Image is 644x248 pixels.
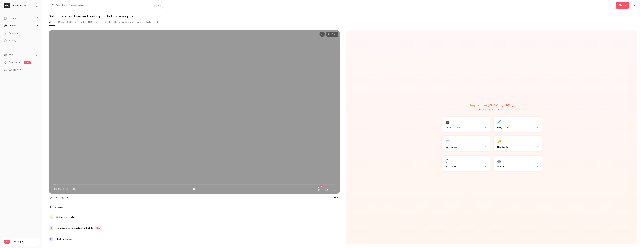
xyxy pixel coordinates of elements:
a: SpeakerHub [9,61,22,64]
button: Turn on miniplayer [323,186,330,193]
div: 🔑 [497,139,501,144]
button: Embed video [319,32,325,37]
h2: Repurpose [PERSON_NAME] [470,103,513,107]
span: Plan usage [12,240,38,243]
div: 💼 [445,119,449,124]
h1: Solution demos: Four real and impactful business apps [49,14,637,18]
button: 🤖Ask Ai... [493,155,542,172]
iframe: Noticeable Trigger [34,69,38,72]
button: 🔑Highlights [493,135,542,152]
span: / [60,187,61,191]
button: Trim [326,32,338,37]
div: 63 [54,196,57,200]
button: Mute [71,186,78,193]
button: Embed [135,20,143,25]
div: 💬 [445,158,449,163]
button: Video [49,20,55,25]
button: Full screen [331,186,338,193]
span: Pro [4,240,10,244]
div: 86 % [334,196,338,200]
span: 00:00 [53,187,60,191]
button: Registrations [105,20,120,25]
div: Settings [4,39,18,42]
span: Ask Ai... [497,165,505,168]
button: Polls [146,20,151,25]
div: Videos [4,24,16,27]
button: CTA [154,20,158,25]
div: 53 [65,196,68,200]
span: Highlights [497,145,508,149]
h6: Appfarm [12,4,22,7]
div: ✉️ [445,139,449,144]
button: Emails [78,20,85,25]
div: Events [4,17,16,20]
div: 🤖 [497,158,501,163]
span: Newsletter [445,145,458,149]
span: new [24,61,31,64]
h2: Downloads [49,205,340,209]
span: Best quotes [445,165,460,168]
button: Settings [315,186,322,193]
div: Local speaker recordings in FullHD [56,226,102,230]
button: Share [616,2,629,9]
button: Settings [66,20,76,25]
div: Search for videos or events [52,4,85,7]
a: 63 [49,196,58,200]
button: ✉️Newsletter [441,135,490,152]
a: 86% [328,196,340,200]
button: 💼LinkedIn post [441,116,490,133]
button: Top Bar Actions [632,3,637,8]
span: Blog article [497,126,510,129]
div: 🖊️ [497,119,501,124]
div: Webinar recording [56,215,76,219]
a: 53 [60,196,69,200]
button: UTM builder [88,20,102,25]
span: LinkedIn post [445,126,460,129]
button: 🖊️Blog article [493,116,542,133]
li: help-dropdown-opener [4,53,38,57]
span: What's new [9,68,21,72]
div: Chat messages [56,237,72,241]
img: Appfarm [4,3,10,8]
span: Help [9,53,14,57]
span: 30:36 [62,187,68,191]
div: HD [320,185,322,187]
button: Analytics [122,20,133,25]
button: 💬Best quotes [441,155,490,172]
button: Clips [58,20,64,25]
div: 00:00 [53,187,68,191]
div: Audience [4,31,19,35]
button: Play [191,186,198,193]
span: New [95,226,102,230]
p: Turn your video into... [479,108,505,112]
